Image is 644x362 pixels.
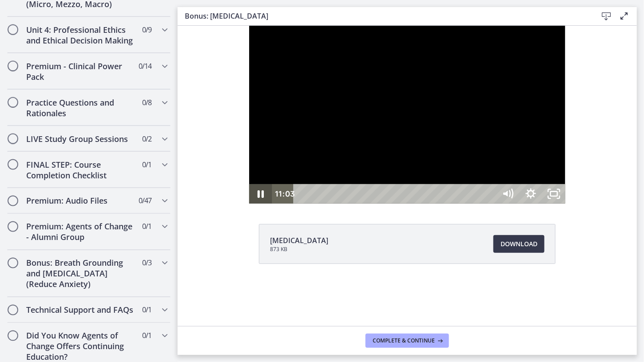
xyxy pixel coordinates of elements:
span: 0 / 1 [142,221,151,232]
span: 0 / 2 [142,134,151,144]
a: Download [493,235,545,253]
span: 0 / 47 [139,196,151,206]
button: Complete & continue [366,334,449,348]
h2: Bonus: Breath Grounding and [MEDICAL_DATA] (Reduce Anxiety) [26,258,135,290]
span: 0 / 1 [142,305,151,315]
span: 873 KB [270,246,328,253]
h2: Premium: Audio Files [26,196,135,206]
span: 0 / 14 [139,61,151,71]
span: 0 / 1 [142,331,151,341]
h2: Technical Support and FAQs [26,305,135,315]
h2: Practice Questions and Rationales [26,97,135,118]
span: Download [501,239,537,249]
h2: Premium: Agents of Change - Alumni Group [26,221,135,243]
span: 0 / 9 [142,24,151,35]
h2: LIVE Study Group Sessions [26,134,135,144]
span: 0 / 8 [142,97,151,108]
span: Complete & continue [373,337,435,344]
button: Unfullscreen [365,158,388,178]
button: Show settings menu [342,158,365,178]
button: Mute [318,158,342,178]
h2: FINAL STEP: Course Completion Checklist [26,159,135,181]
h3: Bonus: [MEDICAL_DATA] [185,11,584,21]
span: 0 / 3 [142,258,151,268]
iframe: Video Lesson [178,26,637,204]
h2: Premium - Clinical Power Pack [26,61,135,82]
span: 0 / 1 [142,159,151,170]
h2: Unit 4: Professional Ethics and Ethical Decision Making [26,24,135,46]
span: [MEDICAL_DATA] [270,235,328,246]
